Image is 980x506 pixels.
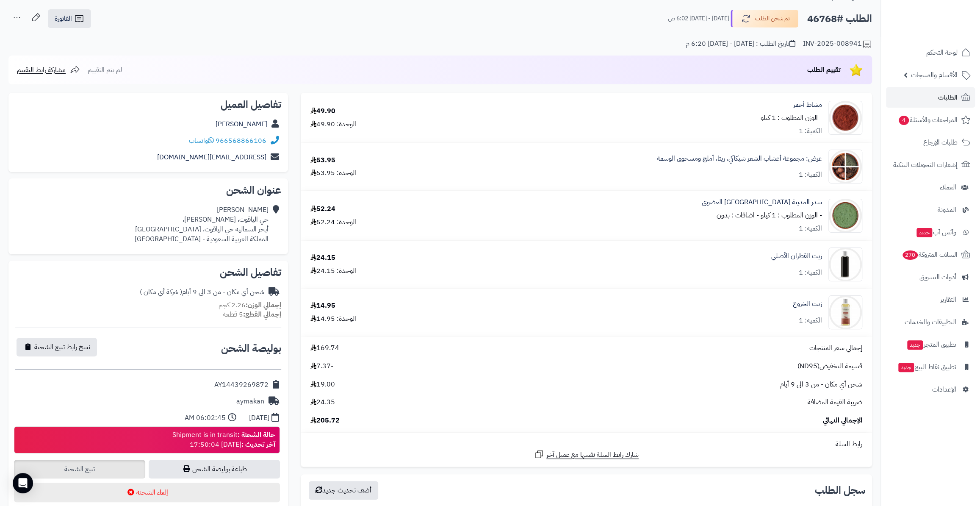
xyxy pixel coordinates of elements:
a: أدوات التسويق [886,267,975,287]
a: إشعارات التحويلات البنكية [886,155,975,175]
span: الطلبات [938,92,958,103]
span: جديد [907,340,923,350]
a: العملاء [886,177,975,197]
a: عرض: مجموعة أعشاب الشعر شيكاكي، ريتا، أملج ومسحوق الوسمة [657,154,822,164]
a: 966568866106 [216,136,266,146]
span: الإجمالي النهائي [823,416,862,425]
h2: بوليصة الشحن [221,343,281,353]
small: - اضافات : بدون [717,210,759,220]
button: إلغاء الشحنة [14,483,280,502]
div: [DATE] [249,413,269,423]
div: الوحدة: 14.95 [310,314,356,324]
span: قسيمة التخفيض(ND95) [797,361,862,371]
div: الوحدة: 24.15 [310,266,356,276]
h3: سجل الطلب [815,485,865,495]
div: شحن أي مكان - من 3 الى 9 أيام [140,287,264,297]
a: المدونة [886,200,975,220]
span: الأقسام والمنتجات [911,69,958,81]
img: 1690052262-Seder%20Leaves%20Powder%20Organic-90x90.jpg [829,199,862,233]
span: نسخ رابط تتبع الشحنة [34,342,90,352]
div: الوحدة: 52.24 [310,217,356,227]
span: تطبيق نقاط البيع [897,361,956,373]
span: -7.37 [310,361,333,371]
span: شارك رابط السلة نفسها مع عميل آخر [546,450,639,460]
a: سدر المدينة [GEOGRAPHIC_DATA] العضوي [702,197,822,207]
div: Open Intercom Messenger [13,473,33,493]
a: تطبيق نقاط البيعجديد [886,357,975,377]
img: 1706025408-Castor%20Oil-90x90.jpg [829,295,862,329]
h2: الطلب #46768 [807,10,872,28]
img: 1660293332-Hair%20Herbs%20Bundle-90x90.jpg [829,150,862,183]
div: الكمية: 1 [799,170,822,180]
h2: تفاصيل العميل [15,100,281,110]
span: ضريبة القيمة المضافة [808,398,862,407]
span: تطبيق المتجر [906,339,956,350]
a: زيت القطران الأصلي [771,251,822,261]
div: AY14439269872 [214,380,269,390]
div: [PERSON_NAME] حي الياقوت، [PERSON_NAME]، أبحر السمالية حي الياقوت، [GEOGRAPHIC_DATA] المملكة العر... [135,205,269,244]
div: الكمية: 1 [799,268,822,278]
a: مشاط أحمر [793,100,822,110]
div: 06:02:45 AM [185,413,226,423]
span: شحن أي مكان - من 3 الى 9 أيام [780,380,862,389]
a: طلبات الإرجاع [886,132,975,153]
strong: حالة الشحنة : [238,430,275,440]
div: رابط السلة [304,439,869,449]
small: 2.26 كجم [219,300,281,310]
button: تم شحن الطلب [731,10,798,28]
span: 205.72 [310,416,340,425]
h2: تفاصيل الشحن [15,267,281,278]
small: [DATE] - [DATE] 6:02 ص [668,14,729,23]
div: INV-2025-008941 [803,39,872,49]
span: 270 [902,250,918,260]
span: تقييم الطلب [807,65,841,75]
div: الكمية: 1 [799,316,822,325]
a: الإعدادات [886,379,975,400]
a: واتساب [189,136,214,146]
span: ( شركة أي مكان ) [140,287,182,297]
div: 14.95 [310,301,335,311]
div: تاريخ الطلب : [DATE] - [DATE] 6:20 م [686,39,795,49]
span: الفاتورة [55,14,72,24]
a: زيت الخروع [793,299,822,309]
strong: إجمالي الوزن: [246,300,281,310]
span: التطبيقات والخدمات [905,316,956,328]
span: جديد [898,363,914,372]
a: [EMAIL_ADDRESS][DOMAIN_NAME] [157,152,266,162]
a: تطبيق المتجرجديد [886,334,975,355]
span: 19.00 [310,380,335,389]
div: 49.90 [310,106,335,116]
div: 53.95 [310,156,335,165]
a: شارك رابط السلة نفسها مع عميل آخر [534,449,639,460]
a: التقارير [886,289,975,310]
img: 1660148305-Mushat%20Red-90x90.jpg [829,101,862,135]
span: طلبات الإرجاع [923,136,958,148]
span: لوحة التحكم [926,47,958,58]
strong: آخر تحديث : [241,439,275,450]
small: - الوزن المطلوب : 1 كيلو [761,113,822,123]
span: مشاركة رابط التقييم [17,65,66,75]
span: إجمالي سعر المنتجات [809,343,862,353]
button: أضف تحديث جديد [309,481,378,500]
a: التطبيقات والخدمات [886,312,975,332]
span: السلات المتروكة [902,249,958,261]
a: لوحة التحكم [886,42,975,63]
span: وآتس آب [916,226,956,238]
span: لم يتم التقييم [88,65,122,75]
span: 169.74 [310,343,339,353]
h2: عنوان الشحن [15,185,281,195]
a: وآتس آبجديد [886,222,975,242]
a: السلات المتروكة270 [886,245,975,265]
span: 4 [899,116,909,125]
div: 52.24 [310,204,335,214]
a: [PERSON_NAME] [216,119,267,129]
div: الوحدة: 49.90 [310,120,356,129]
span: الإعدادات [932,384,956,395]
div: Shipment is in transit [DATE] 17:50:04 [172,430,275,450]
span: العملاء [940,181,956,193]
span: التقارير [940,294,956,306]
strong: إجمالي القطع: [243,309,281,320]
div: الكمية: 1 [799,224,822,234]
div: الوحدة: 53.95 [310,168,356,178]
